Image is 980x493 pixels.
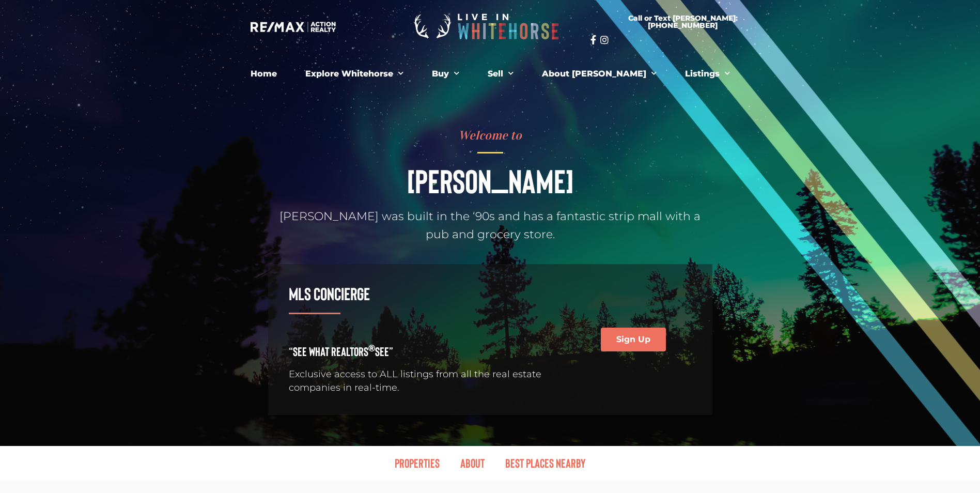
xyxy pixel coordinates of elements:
nav: Menu [201,451,780,475]
a: Properties [384,451,450,475]
a: Buy [424,64,467,84]
a: Call or Text [PERSON_NAME]: [PHONE_NUMBER] [590,8,775,35]
p: Exclusive access to ALL listings from all the real estate companies in real-time. [289,368,565,394]
nav: Menu [206,64,774,84]
a: Sign Up [601,328,666,351]
h4: Welcome to [268,129,712,142]
a: Best Places Nearby [495,451,596,475]
span: Sign Up [616,335,650,344]
a: Sell [480,64,521,84]
h4: “See What REALTORS See” [289,345,565,358]
h1: [PERSON_NAME] [268,164,712,197]
span: Call or Text [PERSON_NAME]: [PHONE_NUMBER] [603,14,763,29]
sup: ® [368,342,375,353]
a: About [450,451,495,475]
a: About [PERSON_NAME] [534,64,664,84]
h3: MLS Concierge [289,285,565,302]
a: Explore Whitehorse [298,64,411,84]
a: Listings [677,64,738,84]
p: [PERSON_NAME] was built in the ‘90s and has a fantastic strip mall with a pub and grocery store. [268,207,712,243]
a: Home [243,64,285,84]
